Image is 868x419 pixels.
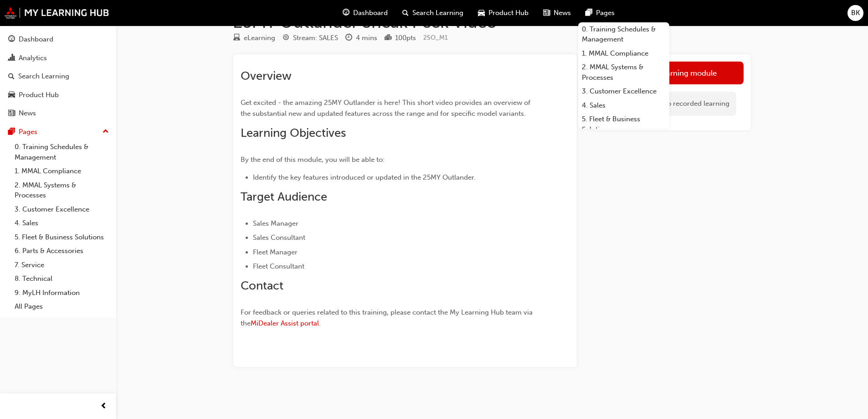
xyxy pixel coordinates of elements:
span: Contact [241,279,283,293]
span: guage-icon [8,36,15,44]
div: Analytics [19,53,47,63]
a: 3. Customer Excellence [11,202,113,217]
span: Sales Manager [253,219,298,228]
span: Learning resource code [423,34,448,41]
div: 4 mins [356,33,377,43]
a: News [4,105,113,122]
span: podium-icon [385,34,391,42]
a: 4. Sales [11,216,113,230]
span: Sales Consultant [253,233,305,242]
a: search-iconSearch Learning [395,4,471,22]
div: Pages [19,127,37,137]
span: Target Audience [241,190,327,204]
span: Learning Objectives [241,126,346,140]
a: Product Hub [4,87,113,103]
span: clock-icon [345,34,352,42]
div: Dashboard [19,34,53,45]
div: Stream: SALES [293,33,338,43]
span: learningResourceType_ELEARNING-icon [233,34,240,42]
span: News [554,8,571,18]
a: 7. Service [11,258,113,272]
button: DashboardAnalyticsSearch LearningProduct HubNews [4,29,113,124]
div: Search Learning [18,71,69,82]
span: Pages [596,8,615,18]
button: BK [847,5,863,21]
span: Get excited - the amazing 25MY Outlander is here! This short video provides an overview of the su... [241,98,532,118]
div: Product Hub [19,90,59,100]
span: target-icon [282,34,289,42]
a: Dashboard [4,31,113,48]
a: MiDealer Assist portal [251,319,319,327]
a: 5. Fleet & Business Solutions [11,230,113,244]
div: News [19,108,36,119]
span: Product Hub [488,8,529,18]
span: Fleet Consultant [253,262,304,270]
span: pages-icon [586,7,592,19]
a: car-iconProduct Hub [471,4,536,22]
img: mmal [5,7,109,19]
div: Type [233,32,275,44]
span: search-icon [8,72,15,81]
a: pages-iconPages [578,4,622,22]
span: prev-icon [100,401,107,412]
span: Search Learning [412,8,463,18]
a: 6. Parts & Accessories [11,244,113,258]
div: No recorded learning [655,92,736,116]
span: BK [851,8,860,18]
a: 0. Training Schedules & Management [578,22,669,47]
span: Overview [241,69,292,83]
a: 2. MMAL Systems & Processes [11,178,113,202]
a: 9. MyLH Information [11,286,113,300]
a: Launch eLearning module [599,62,744,84]
a: 0. Training Schedules & Management [11,140,113,164]
span: car-icon [478,7,485,19]
span: pages-icon [8,128,15,136]
div: Stream [282,32,338,44]
span: For feedback or queries related to this training, please contact the My Learning Hub team via the [241,308,534,327]
div: eLearning [244,33,275,43]
span: up-icon [103,126,109,138]
a: Search Learning [4,68,113,85]
button: Pages [4,124,113,140]
a: 8. Technical [11,272,113,286]
span: car-icon [8,91,15,99]
span: chart-icon [8,54,15,62]
span: . [319,319,321,327]
span: Dashboard [353,8,388,18]
a: 2. MMAL Systems & Processes [578,60,669,84]
a: Analytics [4,50,113,67]
a: 5. Fleet & Business Solutions [578,112,669,136]
a: 1. MMAL Compliance [11,164,113,178]
span: news-icon [543,7,550,19]
div: Points [385,32,416,44]
span: guage-icon [343,7,349,19]
span: Fleet Manager [253,248,298,256]
span: search-icon [402,7,409,19]
div: Duration [345,32,377,44]
a: 1. MMAL Compliance [578,47,669,61]
a: guage-iconDashboard [335,4,395,22]
a: 4. Sales [578,98,669,113]
a: All Pages [11,300,113,314]
a: 3. Customer Excellence [578,84,669,98]
div: 100 pts [395,33,416,43]
span: Identify the key features introduced or updated in the 25MY Outlander. [253,173,476,181]
span: By the end of this module, you will be able to: [241,155,385,164]
a: news-iconNews [536,4,578,22]
span: news-icon [8,109,15,118]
